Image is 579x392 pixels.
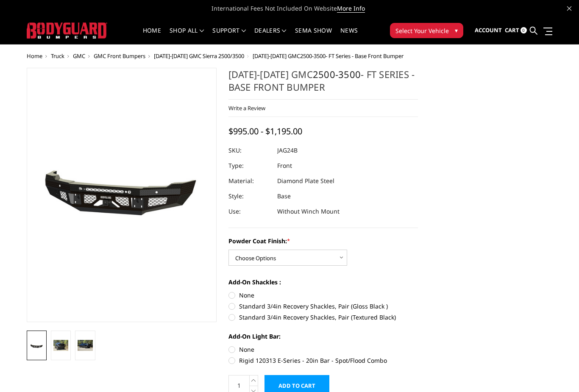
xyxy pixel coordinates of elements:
dd: JAG24B [277,143,298,158]
button: Select Your Vehicle [390,23,463,38]
a: Write a Review [228,104,265,112]
dd: Base [277,189,291,204]
a: [DATE]-[DATE] GMC Sierra 2500/3500 [154,52,244,60]
img: 2024-2025 GMC 2500-3500 - FT Series - Base Front Bumper [29,343,44,350]
dd: Without Winch Mount [277,204,340,219]
label: Powder Coat Finish: [228,236,418,245]
label: Standard 3/4in Recovery Shackles, Pair (Gloss Black ) [228,302,418,311]
span: [DATE]-[DATE] GMC - FT Series - Base Front Bumper [253,52,404,60]
dt: SKU: [228,143,271,158]
dt: Material: [228,173,271,189]
a: Truck [51,52,64,60]
dt: Type: [228,158,271,173]
h1: [DATE]-[DATE] GMC - FT Series - Base Front Bumper [228,68,418,100]
dd: Diamond Plate Steel [277,173,334,189]
a: 2024-2025 GMC 2500-3500 - FT Series - Base Front Bumper [27,68,217,322]
a: Dealers [254,28,287,44]
label: None [228,345,418,354]
a: News [340,28,358,44]
a: Support [212,28,246,44]
dd: Front [277,158,292,173]
span: Account [475,26,502,34]
dt: Style: [228,189,271,204]
label: None [228,291,418,300]
a: Account [475,19,502,42]
a: Home [143,28,161,44]
a: Home [27,52,42,60]
span: Select Your Vehicle [395,26,449,35]
a: 2500-3500 [313,68,361,81]
label: Add-On Light Bar: [228,332,418,341]
a: GMC [73,52,85,60]
label: Add-On Shackles : [228,278,418,286]
label: Rigid 120313 E-Series - 20in Bar - Spot/Flood Combo [228,356,418,365]
dt: Use: [228,204,271,219]
span: Cart [505,26,519,34]
a: More Info [337,4,365,13]
span: $995.00 - $1,195.00 [228,125,302,137]
img: BODYGUARD BUMPERS [27,22,107,38]
a: GMC Front Bumpers [94,52,145,60]
img: 2024-2025 GMC 2500-3500 - FT Series - Base Front Bumper [53,340,68,351]
img: 2024-2025 GMC 2500-3500 - FT Series - Base Front Bumper [78,340,92,351]
label: Standard 3/4in Recovery Shackles, Pair (Textured Black) [228,313,418,322]
a: SEMA Show [295,28,332,44]
span: 0 [521,27,527,33]
a: Cart 0 [505,19,527,42]
span: ▾ [455,26,458,35]
a: 2500-3500 [300,52,326,60]
a: shop all [170,28,204,44]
